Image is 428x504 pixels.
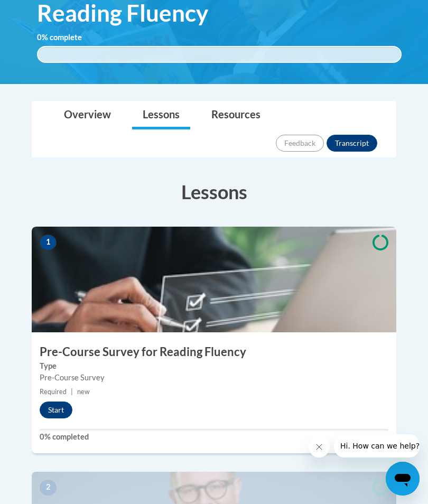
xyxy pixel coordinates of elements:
[40,372,388,384] div: Pre-Course Survey
[71,388,73,396] span: |
[37,33,42,42] span: 0
[40,402,72,418] button: Start
[32,344,396,360] h3: Pre-Course Survey for Reading Fluency
[132,101,190,129] a: Lessons
[53,101,122,129] a: Overview
[334,434,420,458] iframe: Message from company
[386,462,420,496] iframe: Button to launch messaging window
[40,431,388,443] label: 0% completed
[40,235,57,250] span: 1
[77,388,90,396] span: new
[40,480,57,496] span: 2
[327,135,377,152] button: Transcript
[276,135,324,152] button: Feedback
[32,227,396,332] img: Course Image
[201,101,271,129] a: Resources
[32,179,396,205] h3: Lessons
[40,360,388,372] label: Type
[37,32,98,43] label: % complete
[40,388,67,396] span: Required
[309,436,330,458] iframe: Close message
